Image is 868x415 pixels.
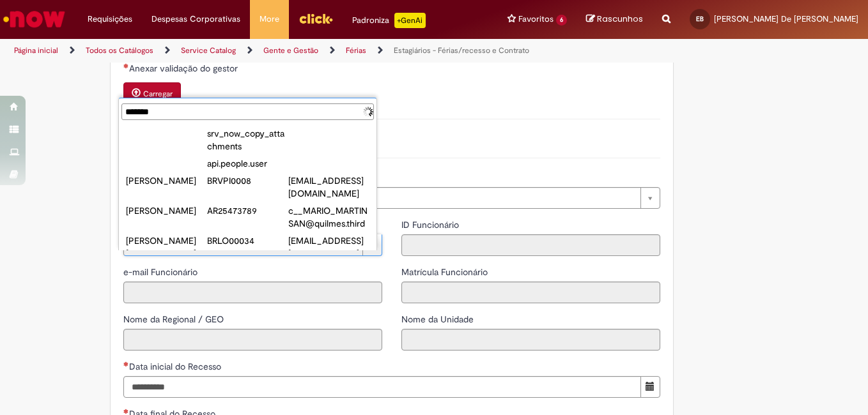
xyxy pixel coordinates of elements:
[207,234,288,247] div: BRLO00034
[207,174,288,187] div: BRVPI0008
[207,157,288,170] div: api.people.user
[288,204,369,230] div: c__MARIO_MARTINSAN@quilmes.third
[126,174,207,187] div: [PERSON_NAME]
[288,234,369,260] div: [EMAIL_ADDRESS][DOMAIN_NAME]
[126,204,207,217] div: [PERSON_NAME]
[207,204,288,217] div: AR25473789
[126,234,207,260] div: [PERSON_NAME] [PERSON_NAME]
[288,174,369,200] div: [EMAIL_ADDRESS][DOMAIN_NAME]
[207,127,288,153] div: srv_now_copy_attachments
[119,123,376,250] ul: Funcionário(s)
